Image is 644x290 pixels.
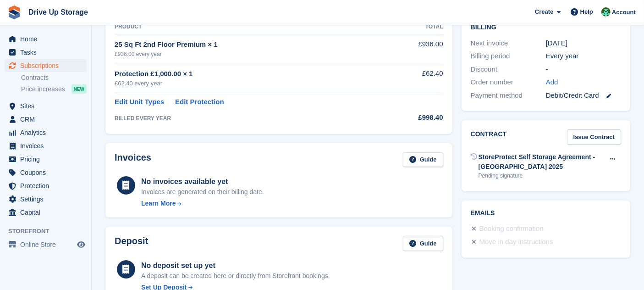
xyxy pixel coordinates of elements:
[5,33,87,45] a: menu
[546,51,621,61] div: Every year
[20,166,75,179] span: Coupons
[21,85,65,94] span: Price increases
[20,113,75,126] span: CRM
[5,46,87,59] a: menu
[141,271,330,281] p: A deposit can be created here or directly from Storefront bookings.
[5,166,87,179] a: menu
[5,206,87,219] a: menu
[20,46,75,59] span: Tasks
[20,33,75,45] span: Home
[546,90,621,101] div: Debit/Credit Card
[115,50,382,58] div: £936.00 every year
[20,139,75,152] span: Invoices
[25,5,92,20] a: Drive Up Storage
[546,64,621,75] div: -
[21,73,87,82] a: Contracts
[20,59,75,72] span: Subscriptions
[5,238,87,251] a: menu
[471,210,621,217] h2: Emails
[479,172,604,180] div: Pending signature
[141,176,264,187] div: No invoices available yet
[20,126,75,139] span: Analytics
[115,236,148,251] h2: Deposit
[546,77,558,88] a: Add
[20,206,75,219] span: Capital
[479,237,553,248] div: Move in day instructions
[7,6,21,19] img: stora-icon-8386f47178a22dfd0bd8f6a31ec36ba5ce8667c1dd55bd0f319d3a0aa187defe.svg
[546,38,621,49] div: [DATE]
[115,79,382,88] div: £62.40 every year
[141,199,264,208] a: Learn More
[471,64,546,75] div: Discount
[382,112,443,123] div: £998.40
[403,236,443,251] a: Guide
[115,152,151,167] h2: Invoices
[479,152,604,172] div: StoreProtect Self Storage Agreement - [GEOGRAPHIC_DATA] 2025
[115,39,382,50] div: 25 Sq Ft 2nd Floor Premium × 1
[20,179,75,192] span: Protection
[141,260,330,271] div: No deposit set up yet
[5,100,87,112] a: menu
[5,113,87,126] a: menu
[471,129,507,145] h2: Contract
[20,193,75,206] span: Settings
[382,63,443,93] td: £62.40
[535,7,553,17] span: Create
[72,84,87,94] div: NEW
[115,20,382,34] th: Product
[5,153,87,166] a: menu
[567,129,621,145] a: Issue Contract
[471,22,621,31] h2: Billing
[471,90,546,101] div: Payment method
[20,238,75,251] span: Online Store
[382,20,443,34] th: Total
[403,152,443,167] a: Guide
[141,187,264,197] div: Invoices are generated on their billing date.
[5,139,87,152] a: menu
[8,227,91,236] span: Storefront
[382,34,443,63] td: £936.00
[471,51,546,61] div: Billing period
[141,199,176,208] div: Learn More
[76,239,87,250] a: Preview store
[115,97,164,107] a: Edit Unit Types
[20,153,75,166] span: Pricing
[175,97,224,107] a: Edit Protection
[471,38,546,49] div: Next invoice
[21,84,87,94] a: Price increases NEW
[115,69,382,79] div: Protection £1,000.00 × 1
[5,179,87,192] a: menu
[5,59,87,72] a: menu
[5,126,87,139] a: menu
[479,223,544,234] div: Booking confirmation
[471,77,546,88] div: Order number
[580,7,593,17] span: Help
[601,7,611,17] img: Camille
[5,193,87,206] a: menu
[612,8,636,17] span: Account
[20,100,75,112] span: Sites
[115,114,382,123] div: BILLED EVERY YEAR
